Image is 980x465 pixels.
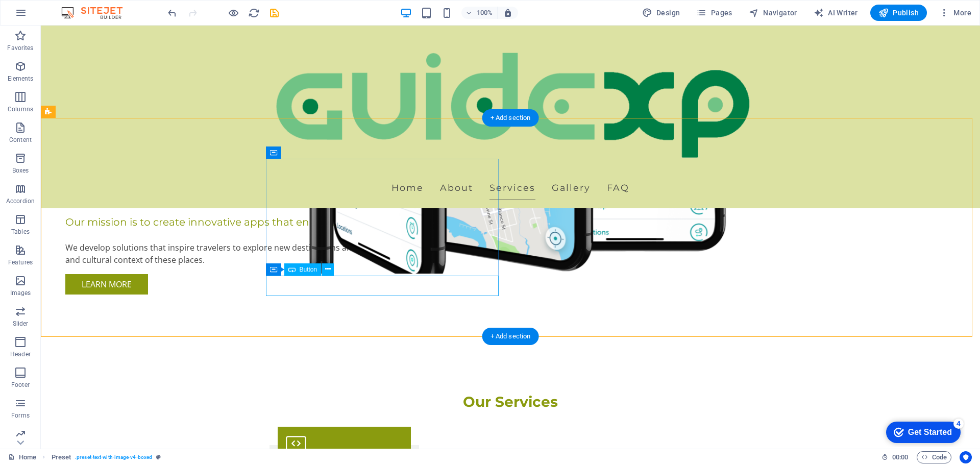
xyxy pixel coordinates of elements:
[921,451,947,463] span: Code
[11,381,30,389] p: Footer
[960,451,972,463] button: Usercentrics
[52,451,71,463] span: Click to select. Double-click to edit
[692,5,736,21] button: Pages
[482,328,539,345] div: + Add section
[8,451,36,463] a: Click to cancel selection. Double-click to open Pages
[166,7,178,19] i: Undo: Change button (Ctrl+Z)
[156,454,161,460] i: This element is a customizable preset
[881,451,909,463] h6: Session time
[461,7,498,19] button: 100%
[642,8,680,18] span: Design
[814,8,858,18] span: AI Writer
[7,44,33,52] p: Favorites
[41,26,980,449] iframe: To enrich screen reader interactions, please activate Accessibility in Grammarly extension settings
[810,5,862,21] button: AI Writer
[870,5,927,21] button: Publish
[268,7,280,19] button: save
[11,411,30,420] p: Forms
[75,451,152,463] span: . preset-text-with-image-v4-boxed
[878,417,965,447] iframe: To enrich screen reader interactions, please activate Accessibility in Grammarly extension settings
[899,453,901,461] span: :
[878,8,919,18] span: Publish
[8,105,33,113] p: Columns
[638,5,684,21] div: Design (Ctrl+Alt+Y)
[52,451,161,463] nav: breadcrumb
[477,7,493,19] h6: 100%
[892,451,908,463] span: 00 00
[59,7,135,19] img: Editor Logo
[749,8,797,18] span: Navigator
[696,8,732,18] span: Pages
[9,136,32,144] p: Content
[935,5,975,21] button: More
[10,350,31,358] p: Header
[917,451,951,463] button: Code
[503,8,512,17] i: On resize automatically adjust zoom level to fit chosen device.
[482,109,539,127] div: + Add section
[268,7,280,19] i: Save (Ctrl+S)
[6,197,35,205] p: Accordion
[248,7,260,19] button: reload
[8,75,34,83] p: Elements
[248,7,260,19] i: Reload page
[638,5,684,21] button: Design
[227,7,239,19] button: Click here to leave preview mode and continue editing
[13,320,29,328] p: Slider
[12,166,29,175] p: Boxes
[8,258,33,266] p: Features
[10,289,31,297] p: Images
[166,7,178,19] button: undo
[745,5,801,21] button: Navigator
[939,8,971,18] span: More
[11,228,30,236] p: Tables
[300,266,317,273] span: Button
